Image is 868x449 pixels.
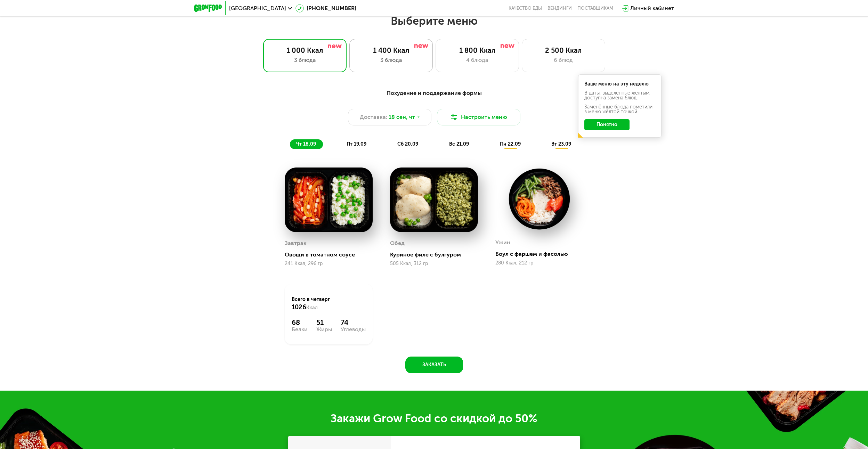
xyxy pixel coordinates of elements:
[285,238,307,248] div: Завтрак
[397,141,418,147] span: сб 20.09
[390,261,478,267] div: 505 Ккал, 312 гр
[357,46,425,55] div: 1 400 Ккал
[357,56,425,64] div: 3 блюда
[577,6,613,11] div: поставщикам
[390,238,405,248] div: Обед
[584,82,655,87] div: Ваше меню на эту неделю
[529,56,598,64] div: 6 блюд
[584,105,655,114] div: Заменённые блюда пометили в меню жёлтой точкой.
[316,318,332,327] div: 51
[347,141,366,147] span: пт 19.09
[285,261,373,267] div: 241 Ккал, 296 гр
[437,109,520,125] button: Настроить меню
[229,6,286,11] span: [GEOGRAPHIC_DATA]
[443,56,512,64] div: 4 блюда
[390,251,484,258] div: Куриное филе с булгуром
[341,318,366,327] div: 74
[529,46,598,55] div: 2 500 Ккал
[389,113,415,121] span: 18 сен, чт
[270,46,339,55] div: 1 000 Ккал
[228,89,640,98] div: Похудение и поддержание формы
[316,327,332,332] div: Жиры
[405,357,463,373] button: Заказать
[270,56,339,64] div: 3 блюда
[306,305,318,311] span: Ккал
[551,141,571,147] span: вт 23.09
[341,327,366,332] div: Углеводы
[292,303,306,311] span: 1026
[630,4,674,13] div: Личный кабинет
[285,251,378,258] div: Овощи в томатном соусе
[295,4,356,13] a: [PHONE_NUMBER]
[500,141,521,147] span: пн 22.09
[292,327,308,332] div: Белки
[443,46,512,55] div: 1 800 Ккал
[292,296,366,311] div: Всего в четверг
[22,14,846,28] h2: Выберите меню
[584,91,655,100] div: В даты, выделенные желтым, доступна замена блюд.
[360,113,387,121] span: Доставка:
[495,251,589,258] div: Боул с фаршем и фасолью
[449,141,469,147] span: вс 21.09
[495,260,583,266] div: 280 Ккал, 212 гр
[547,6,572,11] a: Вендинги
[292,318,308,327] div: 68
[495,237,510,248] div: Ужин
[296,141,316,147] span: чт 18.09
[584,119,630,130] button: Понятно
[509,6,542,11] a: Качество еды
